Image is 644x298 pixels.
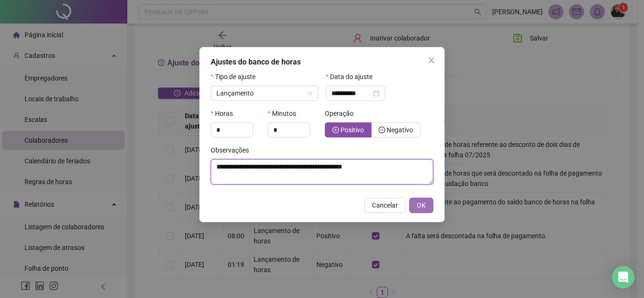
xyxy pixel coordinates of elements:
[387,126,413,134] span: Negativo
[211,56,433,68] div: Ajustes do banco de horas
[379,127,385,133] span: minus-circle
[325,108,360,119] label: Operação
[332,127,339,133] span: plus-circle
[268,108,302,119] label: Minutos
[364,198,405,213] button: Cancelar
[372,200,398,210] span: Cancelar
[211,108,239,119] label: Horas
[428,56,435,64] span: close
[424,53,439,68] button: Close
[340,126,364,134] span: Positivo
[211,72,262,82] label: Tipo de ajuste
[216,89,254,97] span: Lançamento
[211,145,255,155] label: Observações
[409,198,433,213] button: OK
[417,200,426,210] span: OK
[612,266,635,289] div: Open Intercom Messenger
[326,72,379,82] label: Data do ajuste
